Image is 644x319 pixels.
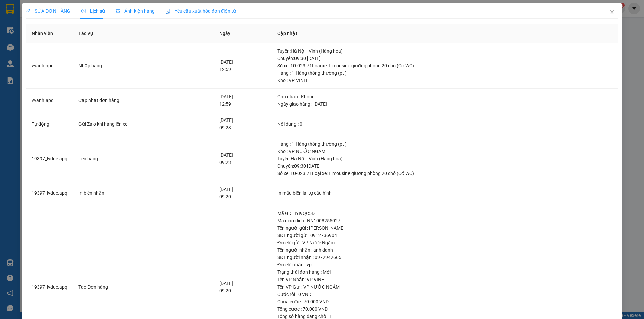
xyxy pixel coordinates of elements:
div: Nội dung : 0 [277,120,612,128]
div: Tổng cước : 70.000 VND [277,305,612,313]
div: Trạng thái đơn hàng : Mới [277,268,612,276]
div: Lên hàng [78,155,208,162]
div: Hàng : 1 Hàng thông thường (pt ) [277,69,612,77]
div: Ngày giao hàng : [DATE] [277,100,612,108]
span: Lịch sử [81,8,105,14]
td: 19397_lvduc.apq [26,136,73,182]
button: Close [603,3,622,22]
td: 19397_lvduc.apq [26,181,73,205]
span: Ảnh kiện hàng [116,8,155,14]
div: Kho : VP NƯỚC NGẦM [277,148,612,155]
div: Gửi Zalo khi hàng lên xe [78,120,208,128]
div: [DATE] 09:23 [219,151,266,166]
img: icon [165,9,171,14]
div: Chưa cước : 70.000 VND [277,298,612,305]
div: Tên người gửi : [PERSON_NAME] [277,224,612,232]
div: Nhập hàng [78,62,208,69]
div: In biên nhận [78,189,208,197]
div: [DATE] 09:20 [219,280,266,294]
th: Nhân viên [26,24,73,43]
div: Mã giao dịch : NN1008255027 [277,217,612,224]
th: Ngày [214,24,272,43]
div: Tuyến : Hà Nội - Vinh (Hàng hóa) Chuyến: 09:30 [DATE] Số xe: 10-023.71 Loại xe: Limousine giường ... [277,155,612,177]
div: [DATE] 09:23 [219,116,266,131]
div: Tên người nhận : anh danh [277,246,612,254]
div: Tạo Đơn hàng [78,283,208,291]
div: Địa chỉ gửi : VP Nước Ngầm [277,239,612,246]
span: Yêu cầu xuất hóa đơn điện tử [165,8,236,14]
div: SĐT người gửi : 0912736904 [277,232,612,239]
td: vvanh.apq [26,43,73,89]
td: vvanh.apq [26,89,73,112]
div: Tên VP Gửi : VP NƯỚC NGẦM [277,283,612,291]
td: Tự động [26,112,73,136]
span: close [609,10,615,15]
div: Mã GD : IYI9QC5D [277,210,612,217]
span: SỬA ĐƠN HÀNG [26,8,70,14]
div: [DATE] 09:20 [219,186,266,201]
div: Tên VP Nhận: VP VINH [277,276,612,283]
div: Gán nhãn : Không [277,93,612,100]
div: Cước rồi : 0 VND [277,291,612,298]
div: [DATE] 12:59 [219,58,266,73]
span: clock-circle [81,9,86,13]
div: Hàng : 1 Hàng thông thường (pt ) [277,140,612,148]
div: SĐT người nhận : 0972942665 [277,254,612,261]
div: Địa chỉ nhận : vp [277,261,612,268]
span: picture [116,9,120,13]
span: edit [26,9,31,13]
div: In mẫu biên lai tự cấu hình [277,189,612,197]
div: Cập nhật đơn hàng [78,97,208,104]
div: Tuyến : Hà Nội - Vinh (Hàng hóa) Chuyến: 09:30 [DATE] Số xe: 10-023.71 Loại xe: Limousine giường ... [277,47,612,69]
th: Cập nhật [272,24,618,43]
th: Tác Vụ [73,24,214,43]
div: Kho : VP VINH [277,77,612,84]
div: [DATE] 12:59 [219,93,266,108]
